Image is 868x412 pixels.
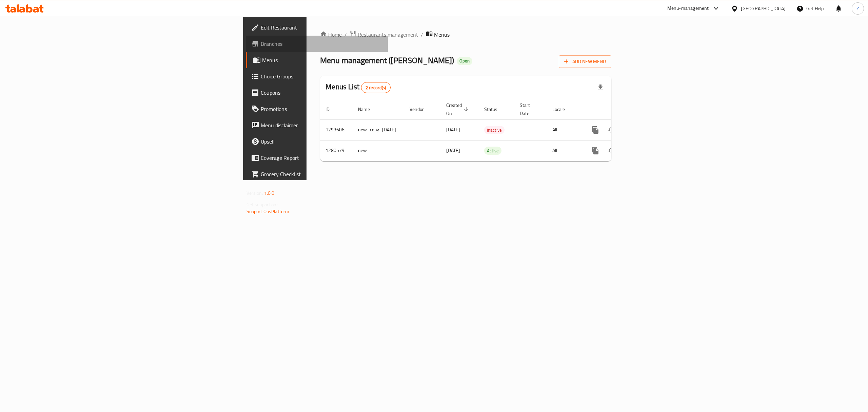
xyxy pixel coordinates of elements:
span: Menus [262,56,383,64]
td: All [547,140,582,161]
span: Grocery Checklist [261,170,383,178]
span: Menus [434,31,450,39]
button: Add New Menu [559,55,611,68]
span: [DATE] [446,125,460,134]
h2: Menus List [325,82,390,93]
a: Edit Restaurant [246,19,388,36]
button: Change Status [604,143,620,159]
div: Open [457,57,472,65]
a: Menus [246,52,388,68]
span: Version: [246,189,263,198]
a: Upsell [246,133,388,150]
span: Inactive [484,126,505,134]
span: Upsell [261,137,383,146]
span: Restaurants management [358,31,418,39]
span: ID [325,105,338,113]
div: [GEOGRAPHIC_DATA] [741,5,786,12]
span: Status [484,105,506,113]
a: Promotions [246,101,388,117]
div: Menu-management [667,4,709,13]
td: - [514,140,547,161]
nav: breadcrumb [320,30,611,39]
span: Get support on: [246,200,278,209]
span: Branches [261,40,383,48]
span: Promotions [261,105,383,113]
span: 1.0.0 [264,189,275,198]
span: Menu disclaimer [261,121,383,129]
table: enhanced table [320,99,658,161]
button: more [587,143,604,159]
div: Active [484,147,501,155]
a: Support.OpsPlatform [246,207,290,216]
span: Edit Restaurant [261,23,383,32]
span: Start Date [520,101,539,117]
button: Change Status [604,122,620,138]
div: Total records count [361,82,391,93]
span: Coverage Report [261,154,383,162]
span: Choice Groups [261,72,383,80]
span: Z [856,5,859,12]
div: Export file [592,79,609,96]
a: Coupons [246,85,388,101]
li: / [421,31,423,39]
span: 2 record(s) [361,85,390,91]
td: All [547,119,582,140]
span: Vendor [410,105,433,113]
span: Locale [552,105,574,113]
button: more [587,122,604,138]
span: Open [457,58,472,64]
span: [DATE] [446,146,460,155]
a: Branches [246,36,388,52]
th: Actions [582,99,658,120]
a: Grocery Checklist [246,166,388,182]
span: Created On [446,101,471,117]
span: Name [358,105,379,113]
td: - [514,119,547,140]
span: Coupons [261,89,383,97]
span: Active [484,147,501,155]
a: Coverage Report [246,150,388,166]
a: Choice Groups [246,68,388,85]
span: Add New Menu [564,57,606,66]
a: Menu disclaimer [246,117,388,133]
